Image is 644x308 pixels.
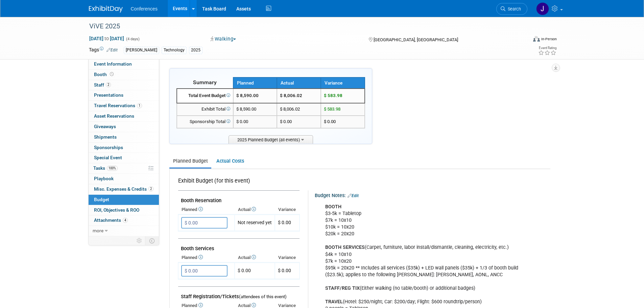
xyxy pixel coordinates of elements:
span: 2 [148,186,153,191]
td: Booth Services [178,239,300,253]
span: Search [505,6,521,11]
td: $ 8,006.02 [277,89,321,103]
div: Exhibit Total [180,106,230,113]
span: (4 days) [125,37,140,41]
span: [GEOGRAPHIC_DATA], [GEOGRAPHIC_DATA] [374,37,458,42]
a: Sponsorships [89,143,159,153]
span: ROI, Objectives & ROO [94,207,139,213]
img: ExhibitDay [89,6,123,13]
span: [DATE] [DATE] [89,35,124,42]
span: $ 0.00 [236,119,248,124]
span: Misc. Expenses & Credits [94,186,153,192]
span: to [103,36,110,41]
span: Conferences [131,6,158,11]
td: Toggle Event Tabs [145,236,159,245]
th: Actual [277,77,321,89]
td: Staff Registration/Tickets [178,287,300,301]
div: In-Person [541,37,557,42]
div: [PERSON_NAME] [124,47,159,54]
b: BOOTH SERVICES [325,244,365,250]
a: Giveaways [89,122,159,132]
a: Shipments [89,132,159,142]
span: (attendees of this event) [239,294,287,299]
td: $ 0.00 [235,263,275,279]
a: Booth [89,70,159,80]
button: Walking [208,35,239,43]
span: $ 8,590.00 [236,93,259,98]
td: $ 8,006.02 [277,103,321,116]
div: 2025 [189,47,202,54]
a: ROI, Objectives & ROO [89,205,159,215]
b: STAFF/REG TIX [325,285,360,291]
span: more [93,228,103,233]
div: Total Event Budget [180,93,230,99]
b: BOOTH [325,204,341,210]
span: $ 583.98 [324,106,340,112]
th: Planned [233,77,277,89]
a: Playbook [89,174,159,184]
img: Format-Inperson.png [533,36,540,42]
b: TRAVEL [325,299,343,305]
a: Staff2 [89,80,159,90]
span: Staff [94,82,111,88]
a: Presentations [89,90,159,100]
div: Event Format [487,35,557,45]
span: Asset Reservations [94,113,134,119]
span: Booth not reserved yet [109,72,115,77]
span: 2025 Planned Budget (all events) [229,135,313,144]
a: Event Information [89,59,159,69]
a: Asset Reservations [89,111,159,121]
span: $ 0.00 [324,119,336,124]
a: Attachments4 [89,215,159,226]
a: Special Event [89,153,159,163]
span: Travel Reservations [94,103,142,108]
span: 2 [106,82,111,87]
span: $ 0.00 [278,220,291,225]
td: Personalize Event Tab Strip [134,236,145,245]
td: Tags [89,46,118,54]
a: Actual Costs [213,155,247,167]
a: Planned Budget [169,155,211,167]
span: Event Information [94,61,132,67]
a: Tasks100% [89,163,159,173]
span: 100% [107,166,118,171]
th: Variance [275,205,300,214]
span: 1 [137,103,142,108]
span: 4 [123,218,128,223]
span: Presentations [94,92,123,98]
div: ViVE 2025 [87,20,517,32]
span: Giveaways [94,124,116,129]
td: $ 0.00 [277,116,321,128]
span: $ 583.98 [324,93,342,98]
span: Attachments [94,217,128,223]
a: more [89,226,159,236]
div: Sponsorship Total [180,119,230,125]
a: Edit [348,193,359,198]
a: Travel Reservations1 [89,101,159,111]
div: Budget Notes: [315,190,550,199]
th: Planned [178,253,235,262]
th: Variance [321,77,365,89]
td: Booth Reservation [178,191,300,205]
div: Technology [162,47,187,54]
th: Planned [178,205,235,214]
td: Not reserved yet [235,215,275,231]
div: Event Rating [538,46,556,50]
a: Misc. Expenses & Credits2 [89,184,159,194]
th: Variance [275,253,300,262]
th: Actual [235,253,275,262]
a: Edit [106,48,118,52]
a: Search [496,3,527,15]
a: Budget [89,195,159,205]
span: Playbook [94,176,114,181]
span: $ 8,590.00 [236,106,256,112]
th: Actual [235,205,275,214]
span: Special Event [94,155,122,160]
span: Tasks [93,165,118,171]
span: $ 0.00 [278,268,291,273]
div: Exhibit Budget (for this event) [178,177,297,188]
span: Budget [94,197,109,202]
span: Booth [94,72,115,77]
span: Sponsorships [94,145,123,150]
img: Jenny Clavero [536,2,549,15]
